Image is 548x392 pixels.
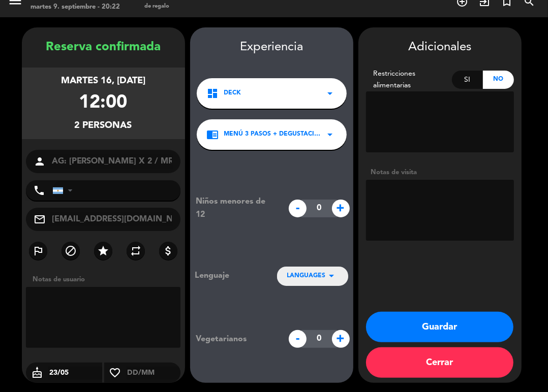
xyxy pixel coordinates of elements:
i: outlined_flag [32,245,44,257]
i: chrome_reader_mode [207,128,219,141]
div: Argentina: +54 [53,181,76,200]
i: repeat [130,245,142,257]
input: DD/MM [127,367,181,379]
span: + [332,330,350,348]
div: Notas de usuario [28,274,185,285]
div: Niños menores de 12 [188,195,283,221]
div: 12:00 [79,88,128,118]
span: - [289,330,307,348]
span: DECK [224,88,241,99]
span: + [332,200,350,217]
span: LANGUAGES [287,271,326,281]
i: star [97,245,109,257]
div: Reserva confirmada [22,38,185,57]
div: No [483,71,514,89]
i: arrow_drop_down [324,87,337,100]
div: Adicionales [366,38,514,57]
div: Si [452,71,483,89]
i: arrow_drop_down [326,270,338,282]
div: Experiencia [190,38,353,57]
button: Guardar [366,312,513,342]
button: Cerrar [366,347,513,378]
div: Restricciones alimentarias [366,68,452,91]
input: DD/MM [48,367,103,379]
span: Menú 3 Pasos + Degustación 3 enemigos [224,129,324,140]
i: cake [26,367,48,379]
div: 2 personas [75,118,132,133]
i: dashboard [207,87,219,100]
div: Vegetarianos [188,333,283,346]
div: martes 16, [DATE] [61,74,145,88]
div: Notas de visita [366,167,514,178]
div: martes 9. septiembre - 20:22 [31,2,121,12]
i: attach_money [162,245,174,257]
i: arrow_drop_down [324,128,337,141]
i: mail_outline [34,213,46,225]
div: Lenguaje [195,269,260,282]
i: block [65,245,77,257]
i: phone [33,184,45,197]
i: person [34,155,46,168]
i: favorite_border [104,367,127,379]
span: - [289,200,307,217]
